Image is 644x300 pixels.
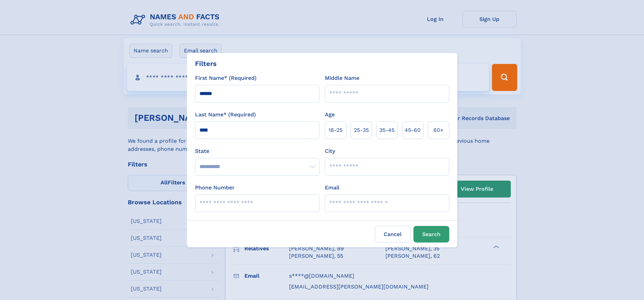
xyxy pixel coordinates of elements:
span: 18‑25 [329,126,342,134]
span: 35‑45 [379,126,395,134]
div: Filters [195,59,217,69]
span: 45‑60 [405,126,421,134]
label: Cancel [375,226,411,243]
label: Last Name* (Required) [195,111,256,119]
span: 60+ [433,126,444,134]
label: Middle Name [325,74,359,82]
label: City [325,147,335,155]
button: Search [413,226,449,243]
label: Phone Number [195,184,235,192]
label: Email [325,184,339,192]
label: Age [325,111,335,119]
label: State [195,147,319,155]
span: 25‑35 [354,126,369,134]
label: First Name* (Required) [195,74,257,82]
